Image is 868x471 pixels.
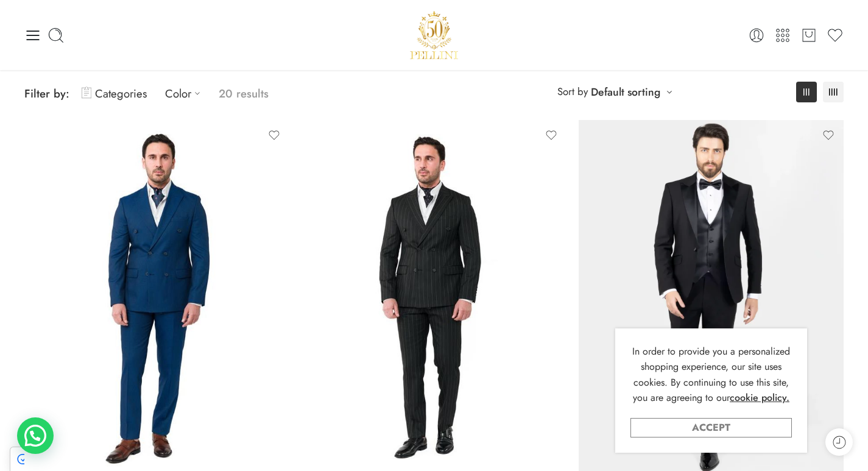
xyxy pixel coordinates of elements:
img: California Consumer Privacy Act (CCPA) Opt-Out Icon [17,454,39,464]
a: Categories [82,79,147,108]
a: Login / Register [748,27,765,44]
a: Default sorting [591,83,660,101]
p: 20 results [219,79,269,108]
a: Pellini - [408,9,460,61]
a: Color [165,79,206,108]
span: In order to provide you a personalized shopping experience, our site uses cookies. By continuing ... [632,344,790,405]
span: Sort by [557,82,588,102]
a: cookie policy. [730,390,789,406]
a: Your Privacy Choices [10,447,150,471]
a: Wishlist [827,27,844,44]
img: Pellini [408,9,460,61]
a: Accept [630,418,792,437]
span: Filter by: [24,85,69,102]
a: Cart [800,27,817,44]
